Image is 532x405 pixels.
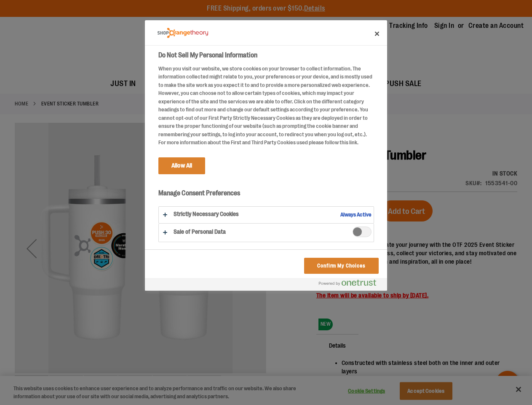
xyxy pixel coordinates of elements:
[158,189,374,202] h3: Manage Consent Preferences
[158,24,208,41] div: Company Logo
[353,227,372,237] span: Sale of Personal Data
[319,279,383,290] a: Powered by OneTrust Opens in a new Tab
[158,28,208,38] img: Company Logo
[368,24,386,43] button: Close
[145,20,387,291] div: Do Not Sell My Personal Information
[319,279,376,286] img: Powered by OneTrust Opens in a new Tab
[304,258,379,274] button: Confirm My Choices
[158,50,374,60] h2: Do Not Sell My Personal Information
[158,157,205,174] button: Allow All
[145,20,387,291] div: Preference center
[158,65,374,147] div: When you visit our website, we store cookies on your browser to collect information. The informat...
